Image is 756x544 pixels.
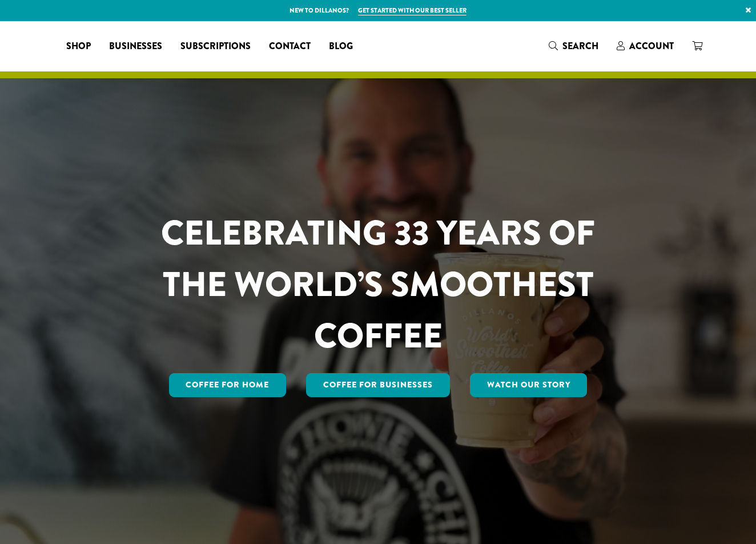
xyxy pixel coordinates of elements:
[629,39,674,53] span: Account
[329,39,353,54] span: Blog
[540,37,608,55] a: Search
[127,207,629,362] h1: CELEBRATING 33 YEARS OF THE WORLD’S SMOOTHEST COFFEE
[269,39,311,54] span: Contact
[57,37,100,55] a: Shop
[66,39,91,54] span: Shop
[470,373,588,397] a: Watch Our Story
[562,39,598,53] span: Search
[180,39,251,54] span: Subscriptions
[306,373,450,397] a: Coffee For Businesses
[358,6,467,15] a: Get started with our best seller
[109,39,162,54] span: Businesses
[169,373,287,397] a: Coffee for Home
